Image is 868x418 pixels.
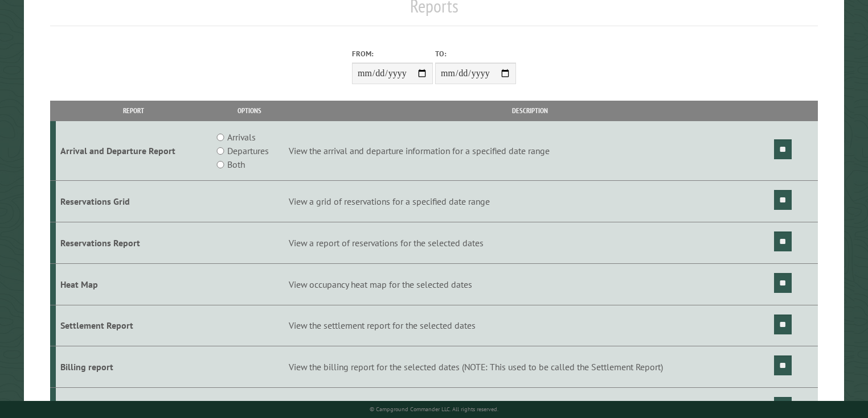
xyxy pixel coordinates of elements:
[287,181,772,222] td: View a grid of reservations for a specified date range
[56,305,212,346] td: Settlement Report
[370,405,498,413] small: © Campground Commander LLC. All rights reserved.
[56,346,212,388] td: Billing report
[352,48,433,59] label: From:
[435,48,516,59] label: To:
[287,346,772,388] td: View the billing report for the selected dates (NOTE: This used to be called the Settlement Report)
[287,222,772,263] td: View a report of reservations for the selected dates
[56,222,212,263] td: Reservations Report
[227,130,256,144] label: Arrivals
[227,158,245,171] label: Both
[56,101,212,121] th: Report
[212,101,288,121] th: Options
[56,121,212,181] td: Arrival and Departure Report
[287,121,772,181] td: View the arrival and departure information for a specified date range
[287,101,772,121] th: Description
[56,263,212,305] td: Heat Map
[56,181,212,222] td: Reservations Grid
[287,305,772,346] td: View the settlement report for the selected dates
[287,263,772,305] td: View occupancy heat map for the selected dates
[227,144,269,158] label: Departures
